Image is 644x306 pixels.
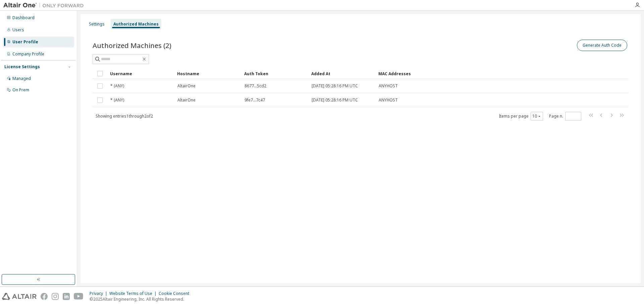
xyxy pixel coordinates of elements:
img: facebook.svg [41,293,48,300]
span: * (ANY) [110,97,124,103]
div: MAC Addresses [378,68,558,79]
span: 8677...5cd2 [245,83,266,89]
span: Showing entries 1 through 2 of 2 [96,113,153,119]
div: Settings [89,21,105,27]
div: Added At [311,68,373,79]
img: linkedin.svg [63,293,70,300]
div: Cookie Consent [159,291,193,296]
div: Privacy [90,291,109,296]
div: Dashboard [12,15,35,20]
span: 9fe7...7c47 [245,97,265,103]
span: Page n. [549,112,581,121]
span: AltairOne [177,97,196,103]
div: User Profile [12,39,38,45]
div: License Settings [4,64,40,70]
span: ANYHOST [379,83,398,89]
div: Managed [12,76,31,81]
p: © 2025 Altair Engineering, Inc. All Rights Reserved. [90,296,193,302]
div: Auth Token [244,68,306,79]
span: [DATE] 05:28:16 PM UTC [312,83,358,89]
img: Altair One [3,2,87,9]
button: 10 [532,114,541,119]
span: Authorized Machines (2) [93,41,171,50]
div: On Prem [12,87,29,93]
div: Hostname [177,68,239,79]
img: instagram.svg [52,293,59,300]
img: altair_logo.svg [2,293,37,300]
span: ANYHOST [379,97,398,103]
div: Website Terms of Use [109,291,159,296]
button: Generate Auth Code [577,40,627,51]
span: [DATE] 05:28:16 PM UTC [312,97,358,103]
span: AltairOne [177,83,196,89]
div: Company Profile [12,51,44,57]
span: Items per page [499,112,543,121]
div: Authorized Machines [113,21,159,27]
span: * (ANY) [110,83,124,89]
div: Username [110,68,172,79]
div: Users [12,27,24,33]
img: youtube.svg [74,293,84,300]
